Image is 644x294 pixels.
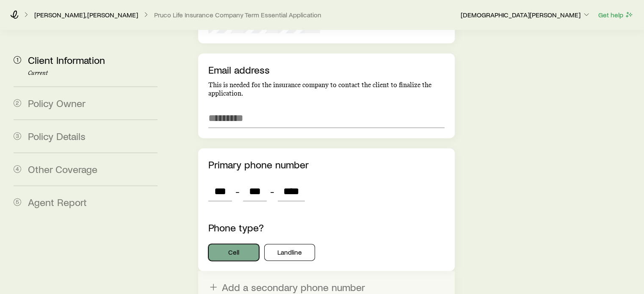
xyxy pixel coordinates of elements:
span: Agent Report [28,196,87,208]
button: [DEMOGRAPHIC_DATA][PERSON_NAME] [460,10,591,20]
span: - [235,185,240,197]
span: 1 [14,56,21,64]
span: - [270,185,274,197]
span: 4 [14,165,21,173]
p: Current [28,70,158,77]
span: 3 [14,132,21,140]
p: Email address [208,64,444,76]
button: Get help [598,10,634,20]
span: 2 [14,99,21,107]
span: Policy Owner [28,97,86,109]
label: Phone type? [208,221,264,234]
label: Primary phone number [208,158,309,170]
button: Cell [208,244,259,261]
span: 5 [14,198,21,206]
button: Landline [264,244,315,261]
button: Pruco Life Insurance Company Term Essential Application [154,11,322,19]
p: This is needed for the insurance company to contact the client to finalize the application. [208,81,444,98]
a: [PERSON_NAME], [PERSON_NAME] [34,11,138,19]
span: Other Coverage [28,163,97,175]
span: Client Information [28,54,105,66]
span: Policy Details [28,130,86,142]
p: [DEMOGRAPHIC_DATA][PERSON_NAME] [461,11,591,19]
